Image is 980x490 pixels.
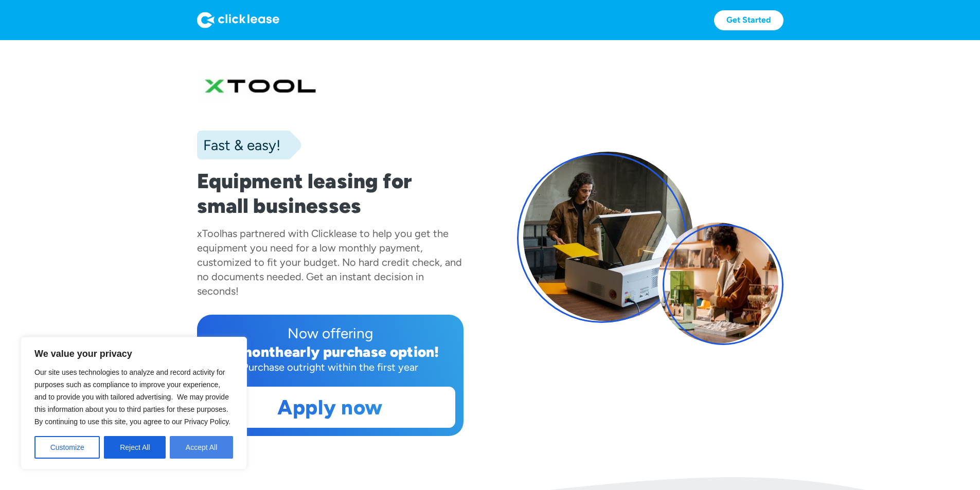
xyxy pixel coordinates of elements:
a: Apply now [206,387,455,427]
div: early purchase option! [284,343,439,360]
button: Accept All [170,436,233,459]
div: Now offering [205,323,455,343]
h1: Equipment leasing for small businesses [197,169,464,218]
div: xTool [197,227,222,240]
div: Purchase outright within the first year [205,360,455,374]
p: We value your privacy [34,348,233,360]
img: Logo [197,12,279,28]
div: Fast & easy! [197,135,280,155]
span: Our site uses technologies to analyze and record activity for purposes such as compliance to impr... [34,368,230,426]
button: Reject All [104,436,166,459]
button: Customize [34,436,100,459]
div: 12 month [221,343,284,360]
div: has partnered with Clicklease to help you get the equipment you need for a low monthly payment, c... [197,227,462,297]
a: Get Started [714,10,783,30]
div: We value your privacy [21,337,247,469]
